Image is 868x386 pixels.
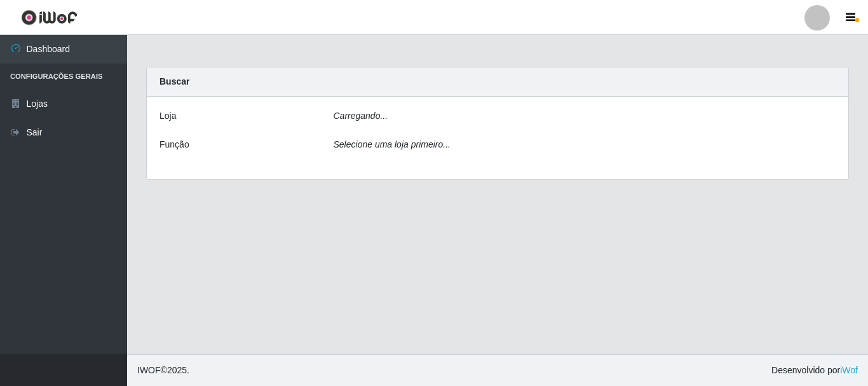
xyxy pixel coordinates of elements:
[334,111,388,121] i: Carregando...
[771,364,858,377] span: Desenvolvido por
[159,138,189,151] label: Função
[159,76,189,86] strong: Buscar
[21,10,78,25] img: CoreUI Logo
[334,139,451,149] i: Selecione uma loja primeiro...
[137,364,189,377] span: © 2025 .
[137,365,161,375] span: IWOF
[840,365,858,375] a: iWof
[159,109,176,123] label: Loja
